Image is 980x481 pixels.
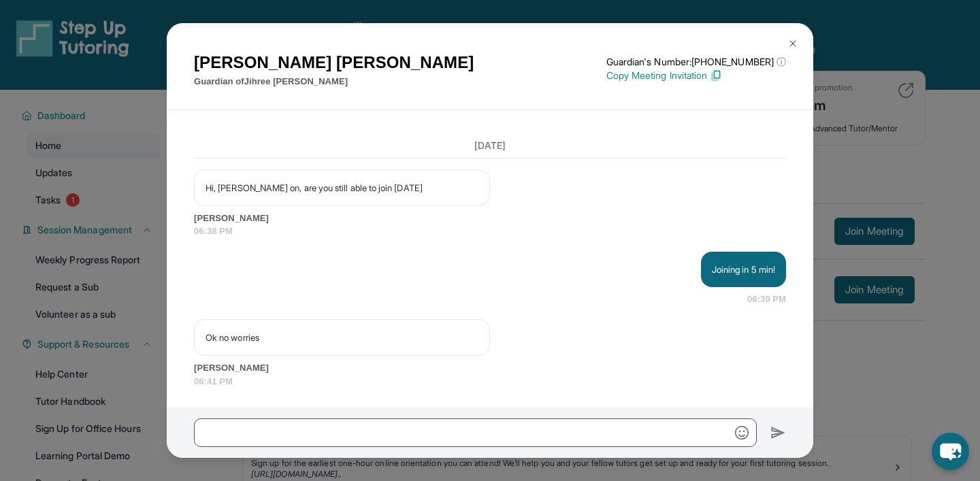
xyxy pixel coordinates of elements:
[194,375,786,388] span: 06:41 PM
[747,293,786,306] span: 06:39 PM
[206,181,478,195] p: Hi, [PERSON_NAME] on, are you still able to join [DATE]
[194,50,474,75] h1: [PERSON_NAME] [PERSON_NAME]
[194,139,786,152] h3: [DATE]
[194,75,474,88] p: Guardian of Jihree [PERSON_NAME]
[194,225,786,238] span: 06:38 PM
[932,433,969,470] button: chat-button
[777,55,786,69] span: ⓘ
[194,212,786,225] span: [PERSON_NAME]
[712,263,775,276] p: Joining in 5 min!
[787,38,798,49] img: Close Icon
[606,69,786,82] p: Copy Meeting Invitation
[770,425,786,441] img: Send icon
[606,55,786,69] p: Guardian's Number: [PHONE_NUMBER]
[206,331,478,344] p: Ok no worries
[710,69,722,82] img: Copy Icon
[735,426,749,439] img: Emoji
[194,361,786,375] span: [PERSON_NAME]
